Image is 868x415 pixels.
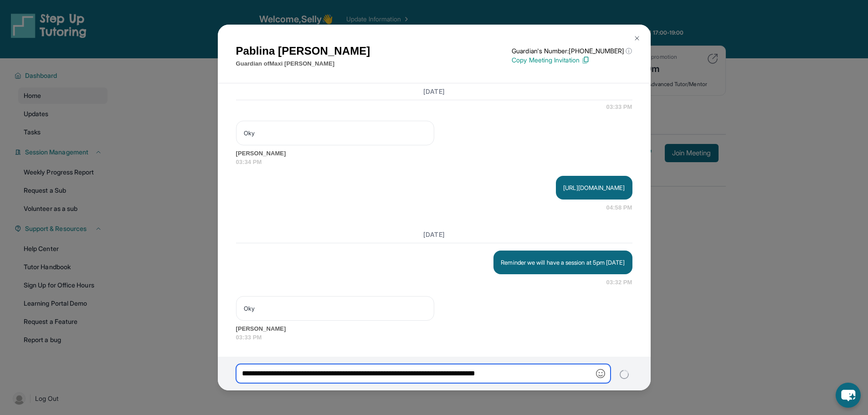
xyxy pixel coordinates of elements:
p: Reminder we will have a session at 5pm [DATE] [501,258,625,267]
button: chat-button [836,383,861,408]
span: ⓘ [626,46,632,56]
span: 04:58 PM [606,203,632,212]
span: 03:34 PM [236,158,632,167]
img: Close Icon [633,35,641,42]
span: 03:33 PM [236,333,632,342]
p: Guardian of Maxi [PERSON_NAME] [236,59,370,68]
span: [PERSON_NAME] [236,149,632,158]
span: 03:33 PM [606,102,632,112]
p: Oky [244,304,426,313]
h3: [DATE] [236,230,632,239]
p: Oky [244,128,426,138]
h1: Pablina [PERSON_NAME] [236,43,370,59]
img: Copy Icon [581,56,590,64]
p: Copy Meeting Invitation [512,56,632,65]
span: 03:32 PM [606,278,632,287]
h3: [DATE] [236,87,632,96]
span: [PERSON_NAME] [236,324,632,333]
p: [URL][DOMAIN_NAME] [563,183,625,192]
p: Guardian's Number: [PHONE_NUMBER] [512,46,632,56]
img: Emoji [596,369,605,378]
